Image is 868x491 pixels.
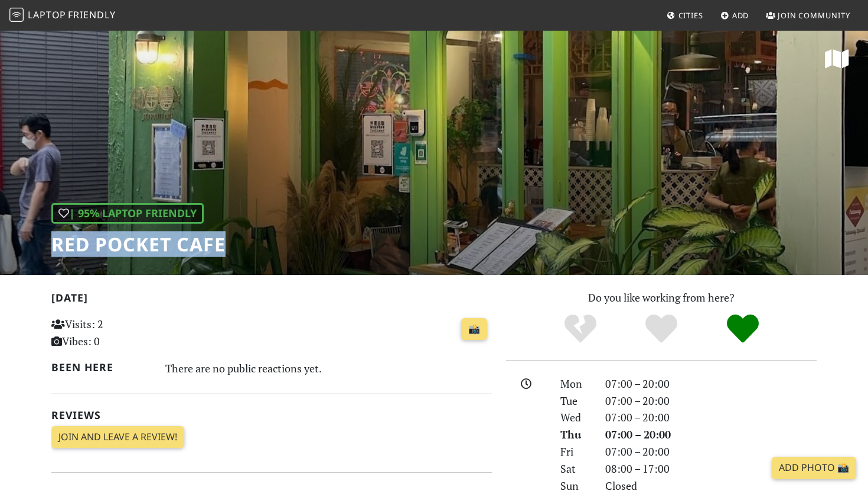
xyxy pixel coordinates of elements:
[68,8,115,21] span: Friendly
[461,318,487,341] a: 📸
[51,426,184,449] a: Join and leave a review!
[761,5,855,26] a: Join Community
[165,359,492,378] div: There are no public reactions yet.
[9,8,24,22] img: LaptopFriendly
[598,426,824,443] div: 07:00 – 20:00
[598,392,824,410] div: 07:00 – 20:00
[540,313,621,345] div: No
[778,10,850,21] span: Join Community
[51,292,492,309] h2: [DATE]
[553,409,598,426] div: Wed
[28,8,66,21] span: Laptop
[598,409,824,426] div: 07:00 – 20:00
[51,361,151,374] h2: Been here
[598,375,824,392] div: 07:00 – 20:00
[702,313,784,345] div: Definitely!
[9,5,116,26] a: LaptopFriendly LaptopFriendly
[598,460,824,477] div: 08:00 – 17:00
[51,316,189,350] p: Visits: 2 Vibes: 0
[553,460,598,477] div: Sat
[732,10,749,21] span: Add
[553,426,598,443] div: Thu
[598,443,824,460] div: 07:00 – 20:00
[51,409,492,421] h2: Reviews
[51,233,226,256] h1: Red Pocket Cafe
[506,289,817,306] p: Do you like working from here?
[662,5,708,26] a: Cities
[51,203,204,224] div: | 95% Laptop Friendly
[716,5,754,26] a: Add
[553,375,598,392] div: Mon
[553,443,598,460] div: Fri
[621,313,702,345] div: Yes
[553,392,598,410] div: Tue
[678,10,703,21] span: Cities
